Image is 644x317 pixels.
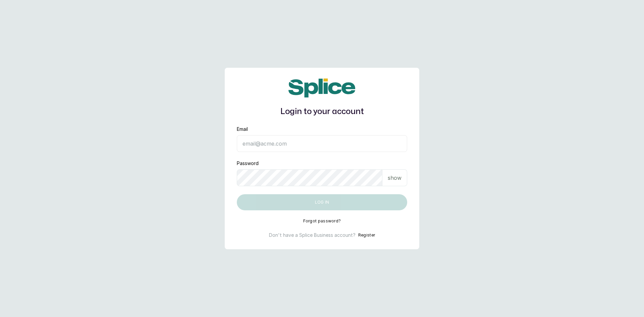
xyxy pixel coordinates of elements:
label: Email [237,126,248,133]
button: Forgot password? [303,218,341,224]
button: Register [358,232,375,239]
p: show [388,174,401,182]
input: email@acme.com [237,135,407,152]
label: Password [237,160,259,167]
button: Log in [237,194,407,210]
p: Don't have a Splice Business account? [269,232,356,239]
h1: Login to your account [237,106,407,118]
